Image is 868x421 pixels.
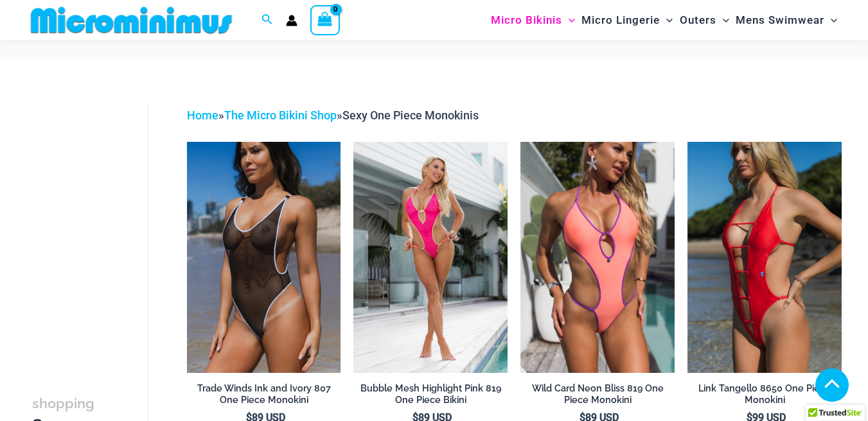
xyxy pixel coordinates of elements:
[562,4,575,37] span: Menu Toggle
[520,382,675,411] a: Wild Card Neon Bliss 819 One Piece Monokini
[187,382,341,406] h2: Trade Winds Ink and Ivory 807 One Piece Monokini
[310,5,340,35] a: View Shopping Cart, empty
[520,382,675,406] h2: Wild Card Neon Bliss 819 One Piece Monokini
[824,4,837,37] span: Menu Toggle
[187,142,341,373] img: Tradewinds Ink and Ivory 807 One Piece 03
[26,6,237,35] img: MM SHOP LOGO FLAT
[187,382,341,411] a: Trade Winds Ink and Ivory 807 One Piece Monokini
[687,142,842,373] a: Link Tangello 8650 One Piece Monokini 11Link Tangello 8650 One Piece Monokini 12Link Tangello 865...
[353,382,508,406] h2: Bubble Mesh Highlight Pink 819 One Piece Bikini
[716,4,729,37] span: Menu Toggle
[353,382,508,411] a: Bubble Mesh Highlight Pink 819 One Piece Bikini
[488,4,578,37] a: Micro BikinisMenu ToggleMenu Toggle
[736,4,824,37] span: Mens Swimwear
[520,142,675,373] a: Wild Card Neon Bliss 819 One Piece 04Wild Card Neon Bliss 819 One Piece 05Wild Card Neon Bliss 81...
[353,142,508,373] img: Bubble Mesh Highlight Pink 819 One Piece 01
[353,142,508,373] a: Bubble Mesh Highlight Pink 819 One Piece 01Bubble Mesh Highlight Pink 819 One Piece 03Bubble Mesh...
[520,142,675,373] img: Wild Card Neon Bliss 819 One Piece 04
[261,12,273,28] a: Search icon link
[680,4,716,37] span: Outers
[660,4,673,37] span: Menu Toggle
[687,382,842,411] a: Link Tangello 8650 One Piece Monokini
[581,4,660,37] span: Micro Lingerie
[32,395,94,411] span: shopping
[687,382,842,406] h2: Link Tangello 8650 One Piece Monokini
[687,142,842,373] img: Link Tangello 8650 One Piece Monokini 11
[224,108,337,122] a: The Micro Bikini Shop
[342,108,479,122] span: Sexy One Piece Monokinis
[187,142,341,373] a: Tradewinds Ink and Ivory 807 One Piece 03Tradewinds Ink and Ivory 807 One Piece 04Tradewinds Ink ...
[732,4,840,37] a: Mens SwimwearMenu ToggleMenu Toggle
[286,15,297,26] a: Account icon link
[187,108,479,122] span: » »
[187,108,218,122] a: Home
[677,4,732,37] a: OutersMenu ToggleMenu Toggle
[32,96,148,352] iframe: TrustedSite Certified
[578,4,676,37] a: Micro LingerieMenu ToggleMenu Toggle
[486,2,842,39] nav: Site Navigation
[491,4,562,37] span: Micro Bikinis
